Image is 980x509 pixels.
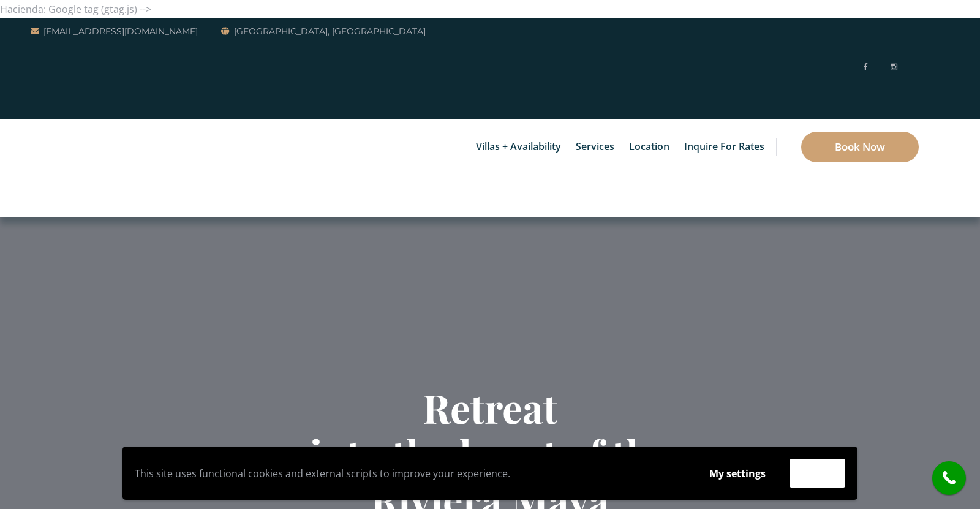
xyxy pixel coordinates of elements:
[932,461,966,495] a: call
[623,119,676,175] a: Location
[698,459,777,488] button: My settings
[470,119,567,175] a: Villas + Availability
[909,22,919,114] img: svg%3E
[801,132,919,162] a: Book Now
[790,459,845,488] button: Accept
[31,123,89,214] img: Awesome Logo
[570,119,620,175] a: Services
[135,464,685,483] p: This site uses functional cookies and external scripts to improve your experience.
[221,24,426,39] a: [GEOGRAPHIC_DATA], [GEOGRAPHIC_DATA]
[678,119,771,175] a: Inquire for Rates
[31,24,198,39] a: [EMAIL_ADDRESS][DOMAIN_NAME]
[935,464,963,492] i: call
